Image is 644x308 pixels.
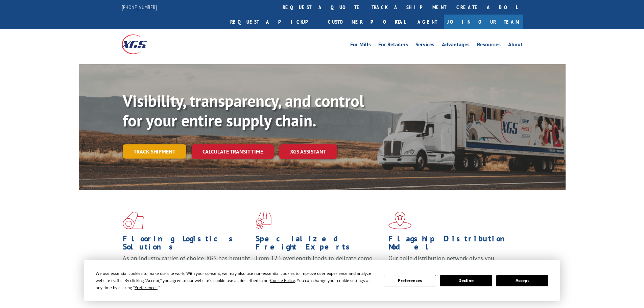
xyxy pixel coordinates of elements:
[123,144,186,159] a: Track shipment
[388,254,513,270] span: Our agile distribution network gives you nationwide inventory management on demand.
[444,15,523,29] a: Join Our Team
[123,212,144,229] img: xgs-icon-total-supply-chain-intelligence-red
[192,144,274,159] a: Calculate transit time
[384,275,436,286] button: Preferences
[122,4,157,10] a: [PHONE_NUMBER]
[350,42,371,49] a: For Mills
[225,15,323,29] a: Request a pickup
[378,42,408,49] a: For Retailers
[388,212,412,229] img: xgs-icon-flagship-distribution-model-red
[411,15,444,29] a: Agent
[270,278,295,283] span: Cookie Policy
[496,275,548,286] button: Accept
[415,42,434,49] a: Services
[440,275,492,286] button: Decline
[256,235,383,254] h1: Specialized Freight Experts
[96,270,376,291] div: We use essential cookies to make our site work. With your consent, we may also use non-essential ...
[442,42,470,49] a: Advantages
[388,235,516,254] h1: Flagship Distribution Model
[477,42,501,49] a: Resources
[256,212,271,229] img: xgs-icon-focused-on-flooring-red
[323,15,411,29] a: Customer Portal
[508,42,523,49] a: About
[123,90,364,131] b: Visibility, transparency, and control for your entire supply chain.
[256,254,383,284] p: From 123 overlength loads to delicate cargo, our experienced staff knows the best way to move you...
[135,285,158,290] span: Preferences
[84,260,560,301] div: Cookie Consent Prompt
[279,144,337,159] a: XGS ASSISTANT
[123,235,251,254] h1: Flooring Logistics Solutions
[123,254,250,278] span: As an industry carrier of choice, XGS has brought innovation and dedication to flooring logistics...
